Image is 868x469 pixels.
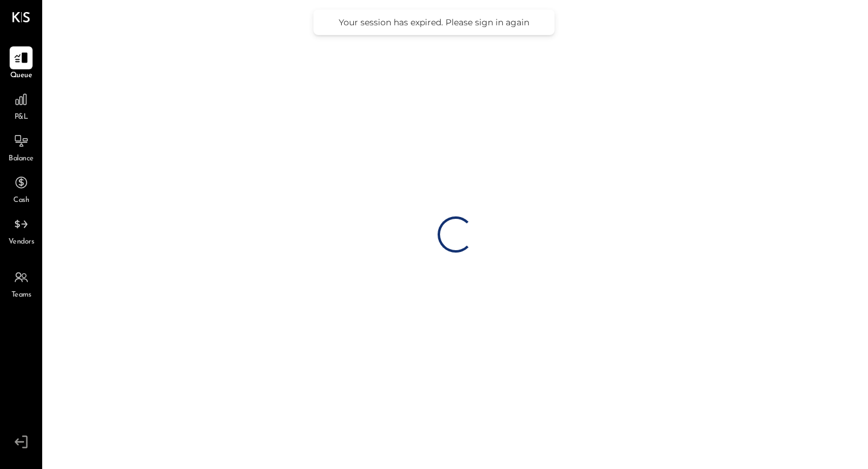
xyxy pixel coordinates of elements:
[11,290,31,301] span: Teams
[1,171,42,206] a: Cash
[1,46,42,81] a: Queue
[1,213,42,248] a: Vendors
[10,71,33,81] span: Queue
[8,237,34,248] span: Vendors
[8,154,34,165] span: Balance
[13,195,29,206] span: Cash
[14,112,28,123] span: P&L
[325,17,542,28] div: Your session has expired. Please sign in again
[1,130,42,165] a: Balance
[1,266,42,301] a: Teams
[1,88,42,123] a: P&L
